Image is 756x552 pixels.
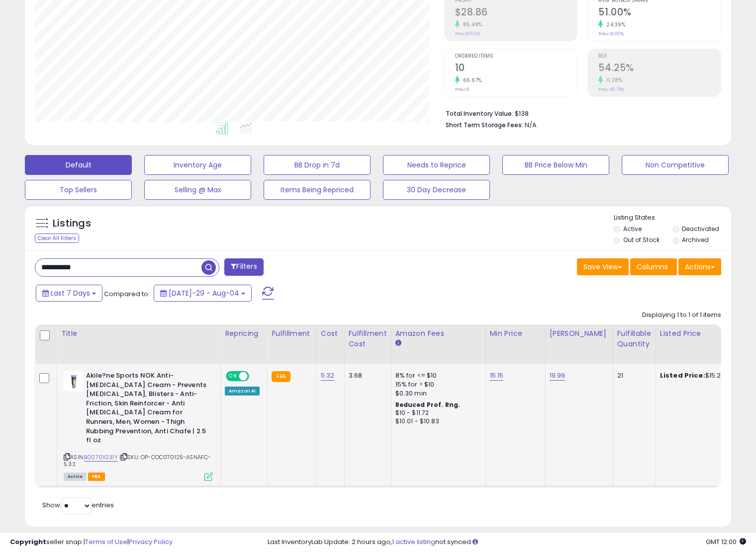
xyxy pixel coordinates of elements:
[264,155,371,175] button: BB Drop in 7d
[642,311,721,320] div: Displaying 1 to 1 of 1 items
[64,453,211,468] span: | SKU: OP-COC070125-ASNAFC-5.32
[383,155,490,175] button: Needs to Reprice
[490,328,541,339] div: Min Price
[614,213,731,223] p: Listing States:
[36,285,102,302] button: Last 7 Days
[598,86,624,92] small: Prev: 48.75%
[637,262,668,272] span: Columns
[598,6,721,20] h2: 51.00%
[502,155,609,175] button: BB Price Below Min
[525,120,537,130] span: N/A
[248,372,264,381] span: OFF
[84,453,118,462] a: B0070X231Y
[169,288,239,298] span: [DATE]-29 - Aug-04
[129,537,173,547] a: Privacy Policy
[25,180,132,200] button: Top Sellers
[660,328,746,339] div: Listed Price
[617,328,652,349] div: Fulfillable Quantity
[395,409,478,417] div: $10 - $11.72
[630,258,677,275] button: Columns
[622,155,729,175] button: Non Competitive
[64,371,213,480] div: ASIN:
[42,500,114,510] span: Show: entries
[603,21,625,28] small: 24.39%
[395,371,478,380] div: 8% for <= $10
[678,258,721,275] button: Actions
[154,285,252,302] button: [DATE]-29 - Aug-04
[455,62,577,76] h2: 10
[455,6,577,20] h2: $28.86
[144,155,251,175] button: Inventory Age
[53,217,91,231] h5: Listings
[623,236,660,244] label: Out of Stock
[272,371,290,382] small: FBA
[395,380,478,389] div: 15% for > $10
[395,328,481,339] div: Amazon Fees
[460,21,482,28] small: 85.48%
[86,371,207,448] b: Akile?ne Sports NOK Anti-[MEDICAL_DATA] Cream - Prevents [MEDICAL_DATA], Blisters - Anti-Friction...
[383,180,490,200] button: 30 Day Decrease
[455,54,577,59] span: Ordered Items
[264,180,371,200] button: Items Being Repriced
[349,371,383,380] div: 3.68
[490,371,504,381] a: 15.15
[51,288,90,298] span: Last 7 Days
[272,328,312,339] div: Fulfillment
[10,538,173,547] div: seller snap | |
[64,473,87,481] span: All listings currently available for purchase on Amazon
[550,328,609,339] div: [PERSON_NAME]
[446,109,513,118] b: Total Inventory Value:
[395,417,478,426] div: $10.01 - $10.83
[25,155,132,175] button: Default
[321,371,335,381] a: 5.32
[395,400,461,409] b: Reduced Prof. Rng.
[268,538,746,547] div: Last InventoryLab Update: 2 hours ago, not synced.
[10,537,46,547] strong: Copyright
[682,225,719,233] label: Deactivated
[455,31,480,37] small: Prev: $15.56
[225,387,260,395] div: Amazon AI
[577,258,629,275] button: Save View
[455,86,469,92] small: Prev: 6
[85,537,127,547] a: Terms of Use
[446,121,523,129] b: Short Term Storage Fees:
[225,328,263,339] div: Repricing
[603,77,622,84] small: 11.28%
[88,473,105,481] span: FBA
[64,371,84,391] img: 31R97E1IMCL._SL40_.jpg
[682,236,709,244] label: Archived
[104,289,150,299] span: Compared to:
[35,234,79,243] div: Clear All Filters
[706,537,746,547] span: 2025-08-13 12:00 GMT
[598,31,624,37] small: Prev: 41.00%
[224,258,263,276] button: Filters
[598,54,721,59] span: ROI
[660,371,705,380] b: Listed Price:
[550,371,566,381] a: 19.99
[598,62,721,76] h2: 54.25%
[617,371,648,380] div: 21
[395,389,478,398] div: $0.30 min
[392,537,435,547] a: 1 active listing
[446,107,714,119] li: $138
[460,77,482,84] small: 66.67%
[227,372,239,381] span: ON
[61,328,216,339] div: Title
[395,339,401,348] small: Amazon Fees.
[144,180,251,200] button: Selling @ Max
[321,328,340,339] div: Cost
[660,371,743,380] div: $15.29
[623,225,642,233] label: Active
[349,328,387,349] div: Fulfillment Cost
